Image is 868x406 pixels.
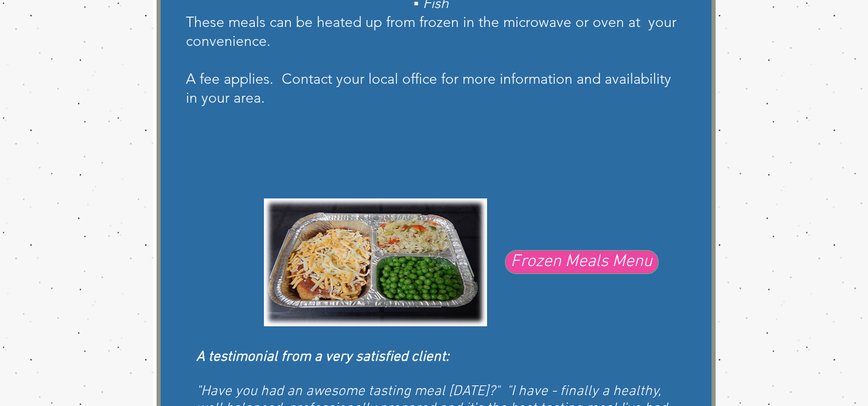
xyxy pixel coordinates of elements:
[186,70,671,106] span: A fee applies. Contact your local office for more information and availability in your area.
[511,250,652,274] span: Frozen Meals Menu
[264,198,487,326] img: Chicken Parm FRZ Dinner.jpg
[196,349,449,366] span: A testimonial from a very satisfied client:
[186,13,676,49] span: These meals can be heated up from frozen in the microwave or oven at your convenience.
[505,250,659,274] a: Frozen Meals Menu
